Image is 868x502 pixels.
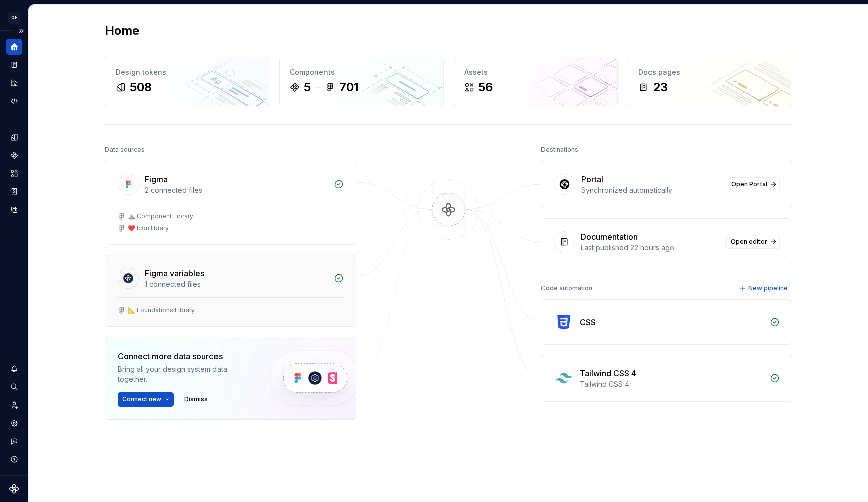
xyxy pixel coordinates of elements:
[581,185,721,195] div: Synchronized automatically
[118,392,174,407] button: Connect new
[541,143,578,157] div: Destinations
[6,397,22,413] a: Invite team
[118,364,253,384] div: Bring all your design system data together.
[339,79,359,95] div: 701
[736,281,792,295] button: New pipeline
[145,279,328,289] div: 1 connected files
[6,39,22,55] a: Home
[128,212,193,220] div: ⛰️ Component Library
[145,173,168,185] div: Figma
[478,79,493,95] div: 56
[6,433,22,449] button: Contact support
[118,350,253,362] div: Connect more data sources
[130,79,152,95] div: 508
[145,267,204,279] div: Figma variables
[581,231,638,243] div: Documentation
[6,129,22,145] a: Design tokens
[279,57,444,106] a: Components5701
[145,185,328,195] div: 2 connected files
[116,67,259,77] div: Design tokens
[2,7,26,28] button: OF
[731,180,767,188] span: Open Portal
[731,238,767,246] span: Open editor
[6,379,22,395] button: Search ⌘K
[580,367,636,379] div: Tailwind CSS 4
[105,23,139,39] h2: Home
[6,57,22,73] a: Documentation
[14,24,28,38] button: Expand sidebar
[580,316,596,328] div: CSS
[105,255,356,327] a: Figma variables1 connected files📐 Foundations Library
[6,361,22,377] button: Notifications
[6,147,22,163] a: Components
[726,235,780,249] a: Open editor
[122,395,161,404] span: Connect new
[9,484,19,494] svg: Supernova Logo
[6,183,22,199] a: Storybook stories
[128,306,195,314] div: 📐 Foundations Library
[180,392,212,407] button: Dismiss
[628,57,792,106] a: Docs pages23
[6,165,22,181] a: Assets
[105,143,145,157] div: Data sources
[6,202,22,218] a: Data sources
[128,224,169,232] div: ❤️ Icon library
[580,379,764,389] div: Tailwind CSS 4
[6,75,22,91] a: Analytics
[6,415,22,431] a: Settings
[290,67,433,77] div: Components
[541,281,592,295] div: Code automation
[581,243,720,253] div: Last published 22 hours ago
[581,173,603,185] div: Portal
[748,284,788,292] span: New pipeline
[184,395,208,404] span: Dismiss
[304,79,311,95] div: 5
[638,67,782,77] div: Docs pages
[105,161,356,245] a: Figma2 connected files⛰️ Component Library❤️ Icon library
[8,12,20,24] div: OF
[464,67,607,77] div: Assets
[653,79,668,95] div: 23
[454,57,618,106] a: Assets56
[727,177,780,191] a: Open Portal
[6,93,22,109] a: Code automation
[105,57,269,106] a: Design tokens508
